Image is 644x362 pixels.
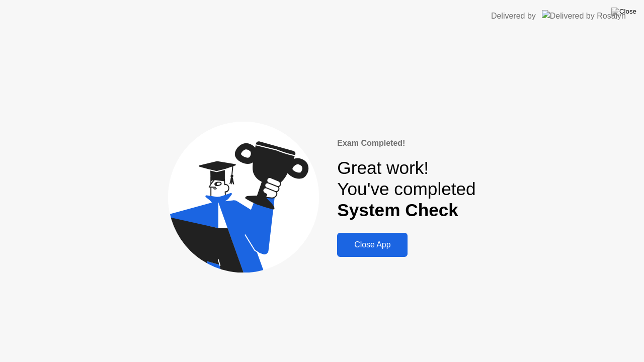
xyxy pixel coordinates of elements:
img: Close [611,8,636,16]
div: Close App [340,240,405,249]
img: Delivered by Rosalyn [542,10,626,22]
button: Close App [337,233,408,257]
div: Great work! You've completed [337,157,475,221]
b: System Check [337,200,458,220]
div: Exam Completed! [337,137,475,149]
div: Delivered by [491,10,536,22]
